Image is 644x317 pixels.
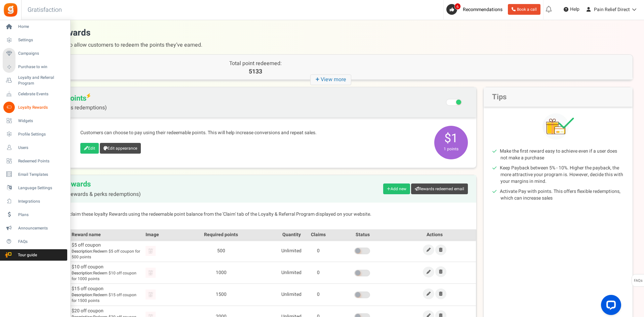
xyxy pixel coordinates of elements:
small: 1 points [436,146,466,152]
h2: Tips [484,87,633,107]
td: $10 off coupon [70,262,144,283]
a: Edit [423,245,434,255]
a: Celebrate Events [3,88,67,100]
td: 1500 [164,284,278,306]
td: 1000 [164,262,278,283]
a: Settings [3,35,67,46]
span: Recommendations [463,6,502,13]
a: Remove [435,288,446,299]
span: Purchase to win [18,64,65,70]
td: Unlimited [278,284,305,306]
span: Pay with points [37,94,107,111]
p: Customers can choose to pay using their redeemable points. This will help increase conversions an... [80,129,428,136]
p: 5133 [180,67,331,76]
a: Widgets [3,115,67,126]
span: Redeemed Points [18,158,65,164]
li: Activate Pay with points. This offers flexible redemptions, which can increase sales [500,188,624,202]
a: Language Settings [3,182,67,194]
a: Edit appearance [100,143,141,154]
span: Loyalty and Referral Program [18,75,67,86]
img: Reward [146,246,156,256]
span: Widgets [18,118,65,124]
b: Description: [72,270,93,276]
a: Campaigns [3,48,67,59]
a: Rewards redeemed email [411,183,468,194]
span: Loyalty Rewards [18,105,65,110]
a: Users [3,142,67,153]
span: Profile Settings [18,131,65,137]
b: Description: [72,248,93,254]
img: Reward [146,268,156,278]
span: Redeem $10 off coupon for 1000 points [72,270,142,282]
th: Reward name [70,229,144,240]
span: Redeem $5 off coupon for 500 points [72,249,142,260]
a: Integrations [3,196,67,207]
td: Unlimited [278,262,305,283]
a: Edit [80,143,99,154]
img: Reward [146,289,156,300]
li: Make the first reward easy to achieve even if a user does not make a purchase [500,148,624,161]
a: Profile Settings [3,128,67,140]
a: Add new [383,183,410,194]
a: Purchase to win [3,61,67,73]
a: Remove [435,245,446,255]
th: Status [332,229,393,240]
th: Actions [394,229,476,240]
span: (Fixed points rewards & perks redemptions) [37,192,141,198]
a: Announcements [3,222,67,234]
span: (Flexible points redemptions) [37,105,107,111]
span: 6 [454,3,461,10]
a: 6 Recommendations [446,4,505,15]
span: Redeem $15 off coupon for 1500 points [72,292,142,304]
b: Description: [72,292,93,298]
th: Image [144,229,164,240]
span: Announcements [18,225,65,231]
p: Total point redeemed: [180,60,331,67]
td: 0 [305,240,332,262]
a: Book a call [508,4,540,15]
a: Help [561,4,582,15]
h1: Loyalty rewards [28,27,633,51]
i: View more [310,74,351,85]
span: Help [568,6,579,13]
span: Celebrate Events [18,91,65,97]
span: Pain Relief Direct [594,6,630,13]
td: 0 [305,284,332,306]
a: Loyalty Rewards [3,102,67,113]
span: Integrations [18,199,65,204]
a: FAQs [3,236,67,247]
a: Remove [435,266,446,277]
span: Campaigns [18,51,65,56]
span: FAQs [634,274,643,287]
a: Redeemed Points [3,155,67,167]
td: $15 off coupon [70,284,144,306]
span: Settings [18,37,65,43]
span: Home [18,24,65,30]
td: $5 off coupon [70,240,144,262]
span: Language Settings [18,185,65,191]
span: Multiple options to allow customers to redeem the points they’ve earned. [28,39,633,51]
img: Tips [542,113,574,140]
img: Gratisfaction [3,2,18,17]
span: Email Templates [18,172,65,177]
h3: Gratisfaction [20,3,69,17]
a: Email Templates [3,169,67,180]
strong: + [316,75,321,85]
p: Customers can claim these loyalty Rewards using the redeemable point balance from the 'Claim' tab... [37,211,468,218]
a: Edit [423,288,434,299]
td: 0 [305,262,332,283]
span: Users [18,145,65,151]
th: Claims [305,229,332,240]
a: Loyalty and Referral Program [3,75,67,86]
span: Plans [18,212,65,218]
th: Quantity [278,229,305,240]
td: Unlimited [278,240,305,262]
a: Plans [3,209,67,220]
a: Home [3,21,67,33]
li: Keep Payback between 5% - 10%. Higher the payback, the more attractive your program is. However, ... [500,165,624,185]
h2: Loyalty Rewards [37,180,141,198]
th: Required points [164,229,278,240]
span: FAQs [18,239,65,245]
td: 500 [164,240,278,262]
